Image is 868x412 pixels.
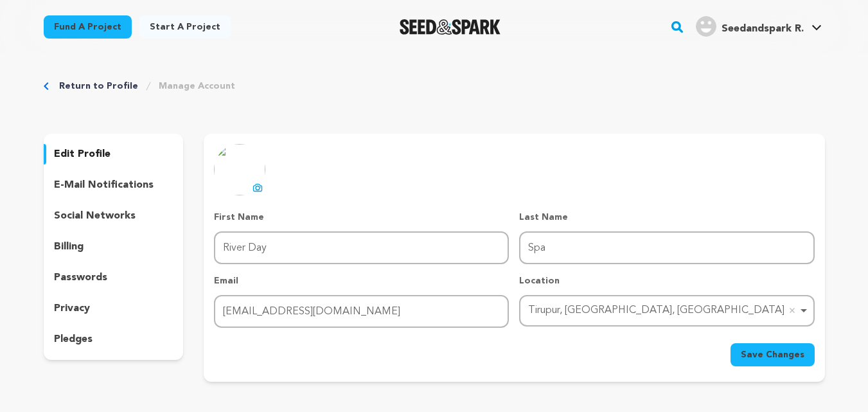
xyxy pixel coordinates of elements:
[44,206,184,226] button: social networks
[54,332,93,347] p: pledges
[214,231,509,264] input: First Name
[400,19,500,35] img: Seed&Spark Logo Dark Mode
[400,19,500,35] a: Seed&Spark Homepage
[44,144,184,165] button: edit profile
[44,267,184,288] button: passwords
[214,211,509,224] p: First Name
[214,295,509,328] input: Email
[528,301,797,320] div: Tirupur, [GEOGRAPHIC_DATA], [GEOGRAPHIC_DATA]
[786,304,799,317] button: Remove item: 'ChIJuXVNQrAHqTsRhxapmBZVUEc'
[693,13,824,40] span: Seedandspark R.'s Profile
[44,15,132,39] a: Fund a project
[696,16,804,37] div: Seedandspark R.'s Profile
[519,231,814,264] input: Last Name
[54,147,111,162] p: edit profile
[696,16,716,37] img: user.png
[722,24,804,34] span: Seedandspark R.
[44,298,184,319] button: privacy
[44,80,825,93] div: Breadcrumb
[54,239,84,255] p: billing
[54,270,107,285] p: passwords
[693,13,824,37] a: Seedandspark R.'s Profile
[731,343,815,366] button: Save Changes
[519,211,814,224] p: Last Name
[214,274,509,287] p: Email
[44,175,184,195] button: e-mail notifications
[741,348,804,361] span: Save Changes
[159,80,235,93] a: Manage Account
[44,329,184,350] button: pledges
[59,80,138,93] a: Return to Profile
[54,301,90,316] p: privacy
[44,237,184,257] button: billing
[519,274,814,287] p: Location
[54,177,154,193] p: e-mail notifications
[54,208,136,224] p: social networks
[139,15,231,39] a: Start a project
